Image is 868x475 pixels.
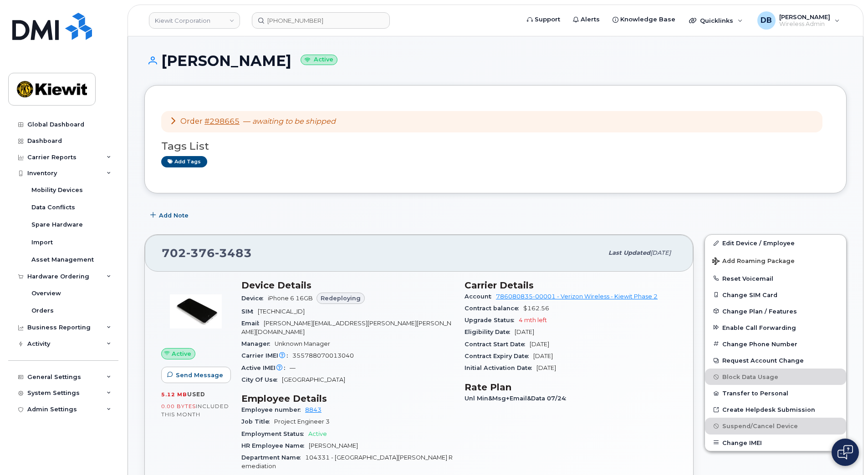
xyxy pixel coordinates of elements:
[172,349,191,358] span: Active
[161,403,229,418] span: included this month
[608,249,650,256] span: Last updated
[705,287,846,303] button: Change SIM Card
[465,395,571,402] span: Unl Min&Msg+Email&Data 07/24
[465,293,496,300] span: Account
[515,328,534,335] span: [DATE]
[180,117,203,126] span: Order
[533,353,553,359] span: [DATE]
[241,320,264,327] span: Email
[292,352,354,359] span: 355788070013040
[705,385,846,401] button: Transfer to Personal
[241,376,282,383] span: City Of Use
[215,246,252,260] span: 3483
[161,403,196,409] span: 0.00 Bytes
[241,280,454,291] h3: Device Details
[161,141,830,152] h3: Tags List
[722,423,798,430] span: Suspend/Cancel Device
[705,435,846,451] button: Change IMEI
[837,445,853,460] img: Open chat
[161,367,231,383] button: Send Message
[722,324,796,331] span: Enable Call Forwarding
[241,442,309,449] span: HR Employee Name
[241,352,292,359] span: Carrier IMEI
[465,317,519,323] span: Upgrade Status
[530,341,549,348] span: [DATE]
[241,364,290,371] span: Active IMEI
[705,270,846,287] button: Reset Voicemail
[161,391,187,398] span: 5.12 MB
[465,353,533,359] span: Contract Expiry Date
[465,305,523,312] span: Contract balance
[705,336,846,352] button: Change Phone Number
[536,364,556,371] span: [DATE]
[722,308,797,314] span: Change Plan / Features
[241,430,308,437] span: Employment Status
[241,308,258,315] span: SIM
[519,317,547,323] span: 4 mth left
[168,284,223,339] img: image20231002-3703462-1wx6rma.jpeg
[186,246,215,260] span: 376
[705,303,846,319] button: Change Plan / Features
[204,117,240,126] a: #298665
[465,341,530,348] span: Contract Start Date
[241,406,305,413] span: Employee number
[705,418,846,434] button: Suspend/Cancel Device
[241,340,275,347] span: Manager
[321,294,361,303] span: Redeploying
[465,382,677,393] h3: Rate Plan
[241,295,268,302] span: Device
[309,442,358,449] span: [PERSON_NAME]
[241,393,454,404] h3: Employee Details
[176,371,223,379] span: Send Message
[290,364,296,371] span: —
[308,430,327,437] span: Active
[241,454,453,469] span: 104331 - [GEOGRAPHIC_DATA][PERSON_NAME] Remediation
[258,308,305,315] span: [TECHNICAL_ID]
[241,418,274,425] span: Job Title
[275,340,330,347] span: Unknown Manager
[252,117,336,126] em: awaiting to be shipped
[268,295,313,302] span: iPhone 6 16GB
[465,328,515,335] span: Eligibility Date
[705,235,846,251] a: Edit Device / Employee
[159,211,189,220] span: Add Note
[705,251,846,270] button: Add Roaming Package
[301,55,337,65] small: Active
[650,249,671,256] span: [DATE]
[241,454,305,461] span: Department Name
[243,117,336,126] span: —
[523,305,549,312] span: $162.56
[241,320,451,335] span: [PERSON_NAME][EMAIL_ADDRESS][PERSON_NAME][PERSON_NAME][DOMAIN_NAME]
[705,352,846,369] button: Request Account Change
[496,293,658,300] a: 786080835-00001 - Verizon Wireless - Kiewit Phase 2
[162,246,252,260] span: 702
[274,418,330,425] span: Project Engineer 3
[705,319,846,336] button: Enable Call Forwarding
[465,280,677,291] h3: Carrier Details
[161,156,207,167] a: Add tags
[705,369,846,385] button: Block Data Usage
[187,391,205,398] span: used
[712,258,795,266] span: Add Roaming Package
[144,207,196,223] button: Add Note
[144,53,847,69] h1: [PERSON_NAME]
[282,376,345,383] span: [GEOGRAPHIC_DATA]
[465,364,536,371] span: Initial Activation Date
[705,401,846,418] a: Create Helpdesk Submission
[305,406,322,413] a: 8843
